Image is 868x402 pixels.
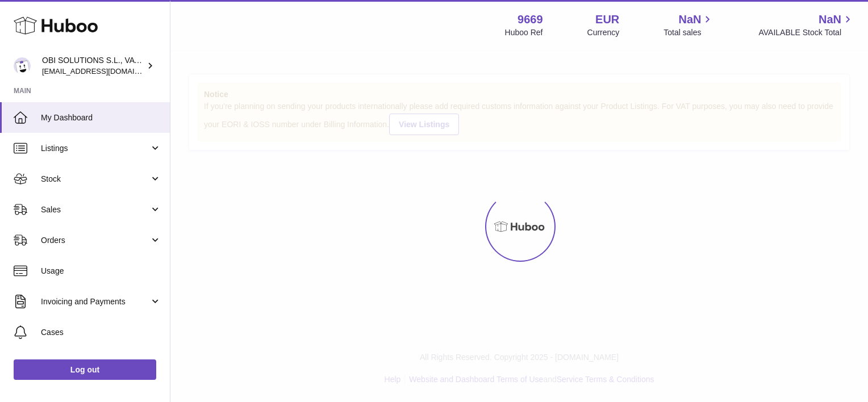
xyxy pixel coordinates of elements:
span: Orders [41,235,149,246]
div: Currency [587,27,620,38]
span: AVAILABLE Stock Total [758,27,854,38]
span: Listings [41,143,149,154]
div: Huboo Ref [505,27,543,38]
span: NaN [678,12,701,27]
span: Cases [41,327,161,338]
span: NaN [819,12,841,27]
span: Sales [41,204,149,215]
span: [EMAIL_ADDRESS][DOMAIN_NAME] [42,66,167,76]
div: OBI SOLUTIONS S.L., VAT: B70911078 [42,55,144,77]
span: My Dashboard [41,112,161,123]
span: Stock [41,174,149,185]
strong: EUR [595,12,619,27]
a: NaN Total sales [663,12,714,38]
a: Log out [14,359,156,380]
img: internalAdmin-9669@internal.huboo.com [14,57,31,74]
span: Total sales [663,27,714,38]
a: NaN AVAILABLE Stock Total [758,12,854,38]
span: Usage [41,266,161,277]
span: Invoicing and Payments [41,296,149,307]
strong: 9669 [518,12,543,27]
